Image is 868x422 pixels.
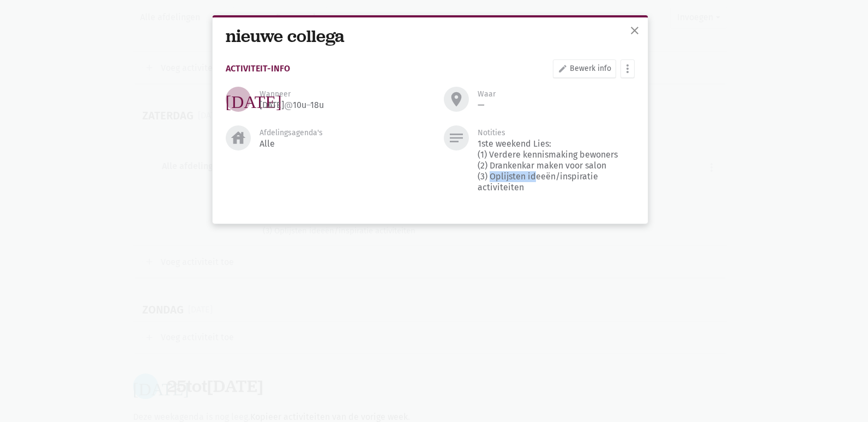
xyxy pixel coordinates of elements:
span: – [306,100,310,110]
i: room [448,91,465,108]
div: Activiteit-info [226,64,290,73]
button: sluiten [624,20,646,44]
span: close [628,24,641,37]
div: Notities [478,128,505,138]
a: nieuwe collega [226,25,345,47]
i: [DATE] [226,91,282,108]
div: Wanneer [260,89,291,100]
i: edit [558,64,568,74]
span: @ [284,100,293,110]
div: [DATE] 10u 18u [260,100,324,111]
i: house [230,129,247,147]
div: Waar [478,89,496,100]
i: notes [448,129,465,147]
div: 1ste weekend Lies: (1) Verdere kennismaking bewoners (2) Drankenkar maken voor salon (3) Oplijste... [478,138,634,193]
div: Alle [260,138,275,149]
div: — [478,100,485,111]
div: Afdelingsagenda's [260,128,323,138]
a: Bewerk info [553,59,616,78]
